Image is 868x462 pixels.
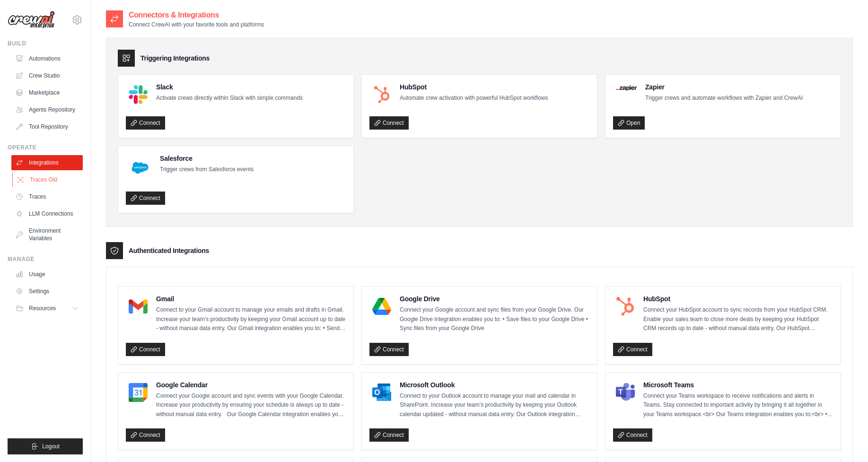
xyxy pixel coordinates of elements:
[372,383,391,402] img: Microsoft Outlook Logo
[372,297,391,316] img: Google Drive Logo
[129,297,148,316] img: Gmail Logo
[42,443,60,450] span: Logout
[11,267,83,282] a: Usage
[129,9,264,21] h2: Connectors & Integrations
[156,392,346,419] p: Connect your Google account and sync events with your Google Calendar. Increase your productivity...
[11,119,83,134] a: Tool Repository
[369,428,409,442] a: Connect
[400,305,589,333] p: Connect your Google account and sync files from your Google Drive. Our Google Drive integration e...
[400,82,548,92] h4: HubSpot
[129,246,209,255] h3: Authenticated Integrations
[616,383,635,402] img: Microsoft Teams Logo
[11,223,83,246] a: Environment Variables
[8,144,83,151] div: Operate
[400,380,589,390] h4: Microsoft Outlook
[613,116,645,130] a: Open
[8,40,83,47] div: Build
[11,85,83,100] a: Marketplace
[126,343,165,356] a: Connect
[11,284,83,299] a: Settings
[129,157,151,179] img: Salesforce Logo
[156,94,303,103] p: Activate crews directly within Slack with simple commands
[160,154,254,163] h4: Salesforce
[643,380,833,390] h4: Microsoft Teams
[645,82,803,92] h4: Zapier
[613,343,652,356] a: Connect
[11,51,83,66] a: Automations
[156,305,346,333] p: Connect to your Gmail account to manage your emails and drafts in Gmail. Increase your team’s pro...
[643,305,833,333] p: Connect your HubSpot account to sync records from your HubSpot CRM. Enable your sales team to clo...
[156,380,346,390] h4: Google Calendar
[8,11,55,29] img: Logo
[156,294,346,304] h4: Gmail
[400,392,589,419] p: Connect to your Outlook account to manage your mail and calendar in SharePoint. Increase your tea...
[129,383,148,402] img: Google Calendar Logo
[160,165,254,174] p: Trigger crews from Salesforce events
[643,294,833,304] h4: HubSpot
[400,94,548,103] p: Automate crew activation with powerful HubSpot workflows
[11,155,83,170] a: Integrations
[126,116,165,130] a: Connect
[12,172,84,187] a: Traces Old
[613,428,652,442] a: Connect
[11,189,83,204] a: Traces
[8,438,83,454] button: Logout
[29,305,56,312] span: Resources
[616,297,635,316] img: HubSpot Logo
[11,301,83,316] button: Resources
[156,82,303,92] h4: Slack
[126,428,165,442] a: Connect
[8,255,83,263] div: Manage
[11,206,83,221] a: LLM Connections
[645,94,803,103] p: Trigger crews and automate workflows with Zapier and CrewAI
[126,192,165,205] a: Connect
[616,85,637,91] img: Zapier Logo
[129,85,148,104] img: Slack Logo
[129,21,264,28] p: Connect CrewAI with your favorite tools and platforms
[372,85,391,104] img: HubSpot Logo
[369,116,409,130] a: Connect
[369,343,409,356] a: Connect
[400,294,589,304] h4: Google Drive
[643,392,833,419] p: Connect your Teams workspace to receive notifications and alerts in Teams. Stay connected to impo...
[11,102,83,117] a: Agents Repository
[140,53,210,63] h3: Triggering Integrations
[11,68,83,83] a: Crew Studio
